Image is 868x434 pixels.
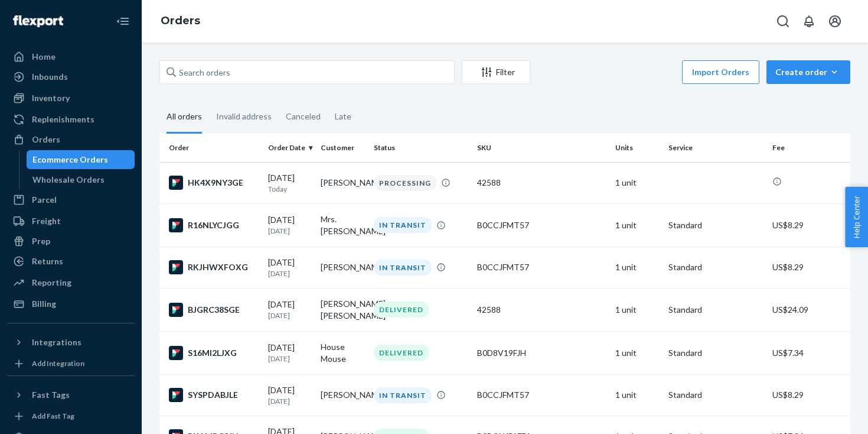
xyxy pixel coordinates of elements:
[682,60,759,84] button: Import Orders
[169,260,259,274] div: RKJHWXFOXG
[7,130,135,149] a: Orders
[169,303,259,317] div: BJGRC38SGE
[768,247,850,288] td: US$8.29
[374,387,432,403] div: IN TRANSIT
[268,396,312,406] p: [DATE]
[32,336,81,348] div: Integrations
[768,134,850,162] th: Fee
[268,310,312,320] p: [DATE]
[111,9,135,33] button: Close Navigation
[316,374,369,416] td: [PERSON_NAME]
[611,288,664,331] td: 1 unit
[32,411,74,421] div: Add Fast Tag
[268,384,312,406] div: [DATE]
[768,288,850,331] td: US$24.09
[374,302,429,318] div: DELIVERED
[32,134,60,145] div: Orders
[268,184,312,194] p: Today
[268,299,312,320] div: [DATE]
[169,346,259,360] div: S16MI2LJXG
[7,294,135,313] a: Billing
[268,214,312,236] div: [DATE]
[611,331,664,374] td: 1 unit
[169,388,259,402] div: SYSPDABJLE
[823,9,847,33] button: Open account menu
[477,177,606,189] div: 42588
[7,333,135,352] button: Integrations
[771,9,795,33] button: Open Search Box
[32,389,70,401] div: Fast Tags
[768,331,850,374] td: US$7.34
[316,247,369,288] td: [PERSON_NAME]
[7,386,135,404] button: Fast Tags
[32,255,63,267] div: Returns
[7,357,135,371] a: Add Integration
[668,347,763,359] p: Standard
[32,235,50,247] div: Prep
[13,15,63,27] img: Flexport logo
[374,345,429,361] div: DELIVERED
[611,247,664,288] td: 1 unit
[7,212,135,231] a: Freight
[32,92,70,104] div: Inventory
[374,260,432,276] div: IN TRANSIT
[32,51,56,63] div: Home
[32,298,56,310] div: Billing
[611,374,664,416] td: 1 unit
[477,304,606,316] div: 42588
[316,288,369,331] td: [PERSON_NAME] [PERSON_NAME]
[32,154,108,166] div: Ecommerce Orders
[7,273,135,292] a: Reporting
[7,67,135,86] a: Inbounds
[7,89,135,108] a: Inventory
[797,9,821,33] button: Open notifications
[668,219,763,231] p: Standard
[32,71,68,83] div: Inbounds
[159,134,263,162] th: Order
[374,175,436,191] div: PROCESSING
[316,162,369,203] td: [PERSON_NAME]
[32,358,84,368] div: Add Integration
[27,150,135,169] a: Ecommerce Orders
[169,176,259,190] div: HK4X9NY3GE
[268,354,312,364] p: [DATE]
[32,114,94,125] div: Replenishments
[161,14,200,27] a: Orders
[668,389,763,401] p: Standard
[216,101,272,132] div: Invalid address
[7,409,135,423] a: Add Fast Tag
[32,194,57,206] div: Parcel
[472,134,611,162] th: SKU
[268,342,312,364] div: [DATE]
[477,219,606,231] div: B0CCJFMT57
[845,187,868,247] button: Help Center
[462,66,530,78] div: Filter
[268,226,312,236] p: [DATE]
[268,257,312,278] div: [DATE]
[374,217,432,233] div: IN TRANSIT
[664,134,768,162] th: Service
[766,60,850,84] button: Create order
[7,110,135,129] a: Replenishments
[316,203,369,247] td: Mrs. [PERSON_NAME]
[462,60,530,84] button: Filter
[151,4,210,38] ol: breadcrumbs
[477,261,606,273] div: B0CCJFMT57
[668,261,763,273] p: Standard
[611,162,664,203] td: 1 unit
[7,232,135,251] a: Prep
[169,218,259,232] div: R16NLYCJGG
[27,170,135,189] a: Wholesale Orders
[668,304,763,316] p: Standard
[32,174,105,186] div: Wholesale Orders
[369,134,473,162] th: Status
[167,101,202,134] div: All orders
[32,215,61,227] div: Freight
[159,60,455,84] input: Search orders
[7,47,135,66] a: Home
[335,101,351,132] div: Late
[321,142,364,153] div: Customer
[32,277,71,289] div: Reporting
[286,101,321,132] div: Canceled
